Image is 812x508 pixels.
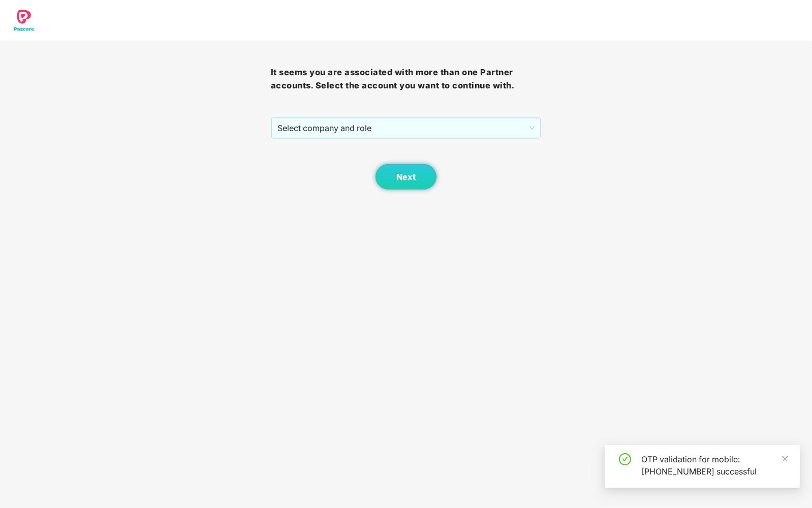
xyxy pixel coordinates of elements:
span: Select company and role [277,118,535,138]
span: check-circle [619,453,631,465]
h3: It seems you are associated with more than one Partner accounts. Select the account you want to c... [271,66,542,92]
span: Next [396,172,416,182]
span: close [782,455,789,462]
div: OTP validation for mobile: [PHONE_NUMBER] successful [641,453,788,478]
button: Next [376,164,436,189]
